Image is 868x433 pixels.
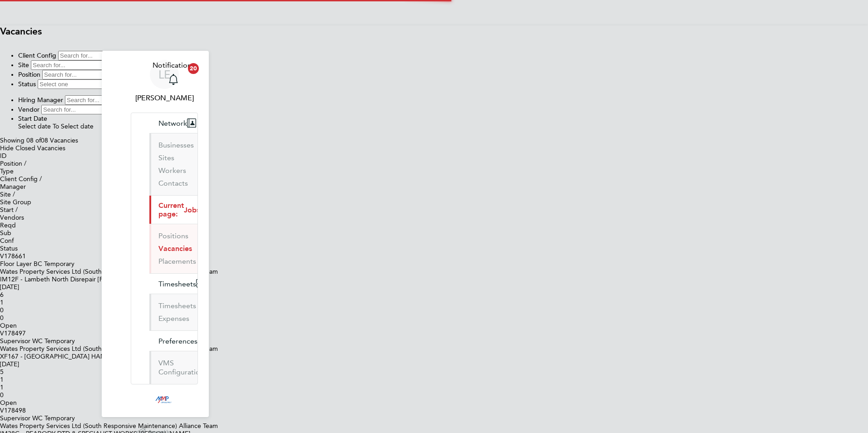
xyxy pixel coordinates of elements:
[42,70,123,79] input: Search for...
[153,60,195,71] span: Notifications
[131,60,198,103] a: LE[PERSON_NAME]
[65,95,145,105] input: Search for...
[18,70,40,79] label: Position
[38,79,118,89] input: Select one
[18,105,39,113] label: Vendor
[44,337,75,345] span: Temporary
[61,123,94,130] span: Select date
[44,414,75,422] span: Temporary
[131,93,198,103] span: Libby Evans
[18,96,63,104] label: Hiring Manager
[98,276,149,283] span: [PERSON_NAME]
[26,137,78,144] span: 08 Vacancies
[18,61,29,69] label: Site
[18,80,36,88] label: Status
[41,105,122,114] input: Search for...
[44,260,74,268] span: Temporary
[58,51,138,60] input: Search for...
[158,119,187,128] span: Network
[18,123,51,130] span: Select date
[158,359,207,376] a: VMS Configurations
[188,63,199,74] span: 20
[149,224,197,273] div: Current page:Jobs
[158,301,196,310] a: Timesheets
[158,201,184,218] span: Current page:
[149,274,212,294] button: Timesheets
[158,179,188,187] a: Contacts
[91,353,186,360] span: HAMMERSMITH & FULHAM RM
[149,113,203,133] button: Network
[158,280,196,288] span: Timesheets
[102,51,209,417] nav: Main navigation
[26,137,41,144] span: 08 of
[31,60,111,70] input: Search for...
[158,257,196,266] a: Placements
[158,166,186,175] a: Workers
[18,114,47,123] label: Start Date
[53,123,59,130] span: To
[153,60,195,89] a: Notifications20
[149,331,214,351] button: Preferences
[18,51,56,59] label: Client Config
[158,141,194,149] a: Businesses
[184,206,200,214] span: Jobs
[158,231,188,240] a: Positions
[158,337,197,345] span: Preferences
[158,244,192,253] a: Vacancies
[131,394,198,408] a: Go to home page
[152,394,178,408] img: mmpconsultancy-logo-retina.png
[149,196,216,224] button: Current page:Jobs
[158,153,174,162] a: Sites
[158,314,189,323] a: Expenses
